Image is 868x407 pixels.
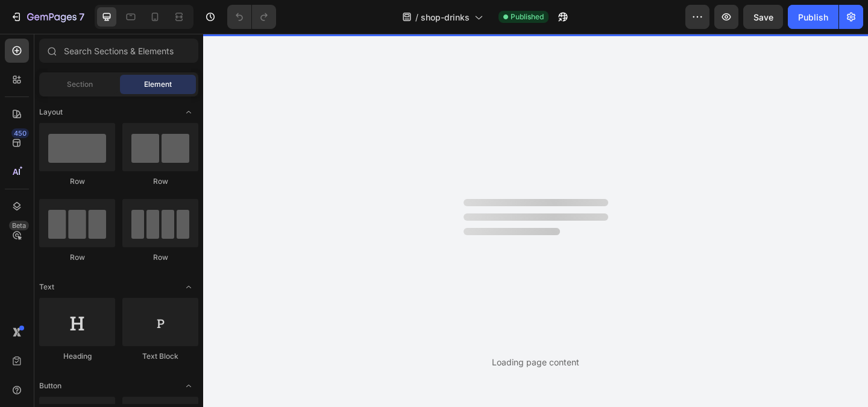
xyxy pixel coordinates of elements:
[5,5,90,29] button: 7
[9,221,29,230] div: Beta
[743,5,783,29] button: Save
[79,10,84,24] p: 7
[798,11,828,24] div: Publish
[67,79,93,90] span: Section
[39,351,115,362] div: Heading
[511,11,544,22] span: Published
[179,103,198,122] span: Toggle open
[122,252,198,263] div: Row
[39,39,198,63] input: Search Sections & Elements
[227,5,276,29] div: Undo/Redo
[753,12,773,22] span: Save
[122,351,198,362] div: Text Block
[122,176,198,187] div: Row
[179,376,198,396] span: Toggle open
[11,128,29,138] div: 450
[39,282,54,292] span: Text
[788,5,838,29] button: Publish
[144,79,172,90] span: Element
[39,380,61,391] span: Button
[492,356,579,368] div: Loading page content
[421,11,470,24] span: shop-drinks
[179,277,198,297] span: Toggle open
[39,252,115,263] div: Row
[415,11,418,24] span: /
[39,176,115,187] div: Row
[39,107,63,118] span: Layout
